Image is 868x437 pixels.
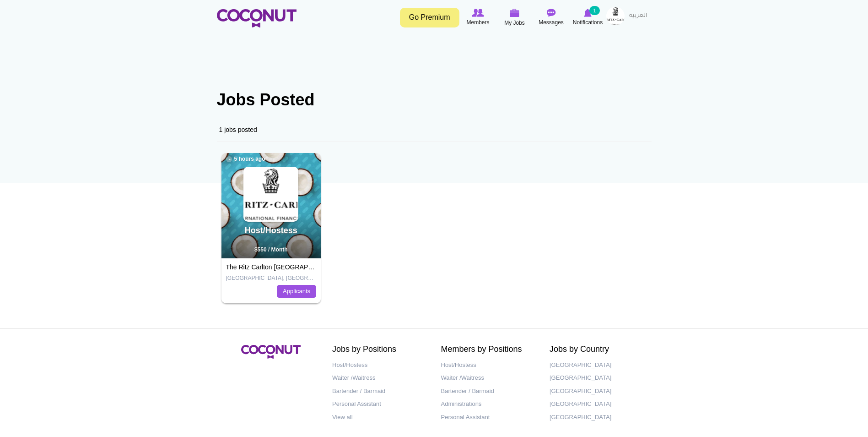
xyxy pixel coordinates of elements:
[217,118,652,142] div: 1 jobs posted
[226,274,317,282] p: [GEOGRAPHIC_DATA], [GEOGRAPHIC_DATA]
[504,18,525,27] span: My Jobs
[466,18,489,27] span: Members
[400,8,459,27] a: Go Premium
[460,7,496,28] a: Browse Members Members
[550,371,645,385] a: [GEOGRAPHIC_DATA]
[226,263,341,271] a: The Ritz Carlton [GEOGRAPHIC_DATA]
[245,226,297,235] a: Host/Hostess
[254,246,288,253] span: $550 / Month
[441,345,536,354] h2: Members by Positions
[510,9,520,17] img: My Jobs
[441,398,536,411] a: Administrations
[550,359,645,372] a: [GEOGRAPHIC_DATA]
[625,7,652,25] a: العربية
[547,9,556,17] img: Messages
[217,91,652,109] h1: Jobs Posted
[241,345,301,359] img: Coconut
[570,7,606,28] a: Notifications Notifications 1
[332,359,427,372] a: Host/Hostess
[550,385,645,398] a: [GEOGRAPHIC_DATA]
[573,18,603,27] span: Notifications
[217,9,297,27] img: Home
[533,7,570,28] a: Messages Messages
[539,18,564,27] span: Messages
[277,285,316,298] a: Applicants
[441,371,536,385] a: Waiter /Waitress
[332,371,427,385] a: Waiter /Waitress
[332,385,427,398] a: Bartender / Barmaid
[589,6,599,15] small: 1
[332,345,427,354] h2: Jobs by Positions
[332,411,427,424] a: View all
[441,411,536,424] a: Personal Assistant
[550,411,645,424] a: [GEOGRAPHIC_DATA]
[496,7,533,28] a: My Jobs My Jobs
[332,398,427,411] a: Personal Assistant
[472,9,484,17] img: Browse Members
[550,345,645,354] h2: Jobs by Country
[226,155,265,163] span: 5 hours ago
[441,359,536,372] a: Host/Hostess
[584,9,592,17] img: Notifications
[441,385,536,398] a: Bartender / Barmaid
[550,398,645,411] a: [GEOGRAPHIC_DATA]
